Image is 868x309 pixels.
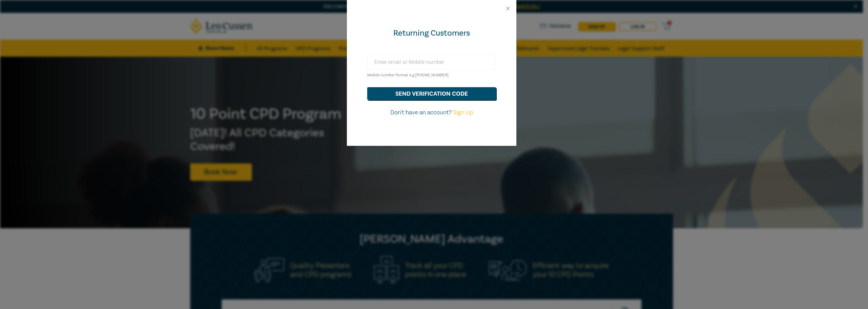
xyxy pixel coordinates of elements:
button: send verification code [367,87,496,100]
button: Close [505,5,511,12]
input: Enter email or Mobile number [367,54,496,70]
p: Don't have an account? [367,108,496,117]
small: Mobile number format e.g [PHONE_NUMBER] [367,73,449,78]
div: Returning Customers [367,28,496,39]
a: Sign Up [453,109,473,116]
